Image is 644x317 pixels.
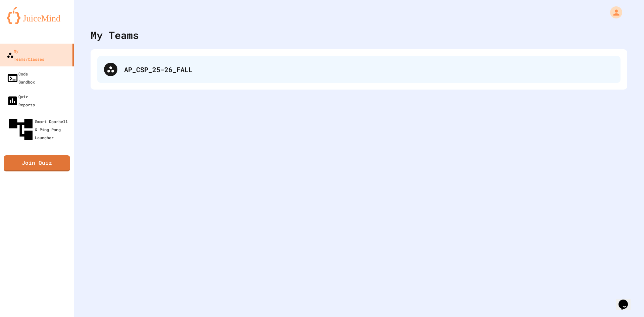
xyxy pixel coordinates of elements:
div: AP_CSP_25-26_FALL [124,64,614,74]
div: My Account [603,5,624,20]
div: My Teams/Classes [7,47,44,63]
div: AP_CSP_25-26_FALL [97,56,621,83]
div: Quiz Reports [7,93,35,109]
div: Code Sandbox [7,70,35,86]
img: logo-orange.svg [7,7,67,24]
iframe: chat widget [616,290,637,310]
div: My Teams [91,28,139,43]
div: Smart Doorbell & Ping Pong Launcher [7,115,71,144]
a: Join Quiz [4,155,70,171]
